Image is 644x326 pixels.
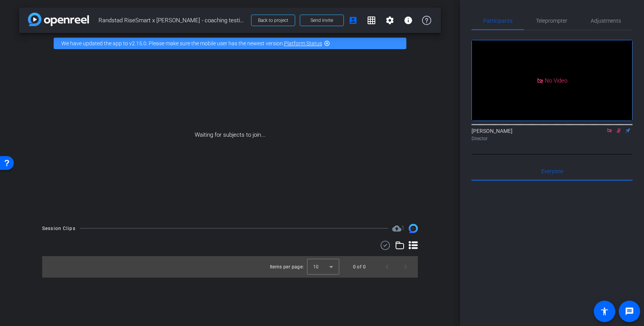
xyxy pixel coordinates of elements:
div: Waiting for subjects to join... [19,54,441,216]
img: app-logo [28,13,89,26]
button: Back to project [251,15,295,26]
div: Items per page: [270,263,304,271]
div: [PERSON_NAME] [472,127,632,142]
span: Adjustments [591,18,621,23]
span: No Video [545,77,567,84]
mat-icon: grid_on [367,16,376,25]
span: Back to project [258,18,288,23]
div: Session Clips [42,225,76,232]
span: Teleprompter [536,18,567,23]
div: Director [472,135,632,142]
mat-icon: message [625,307,634,316]
span: Everyone [541,169,563,174]
mat-icon: info [404,16,413,25]
a: Platform Status [284,40,322,46]
mat-icon: accessibility [600,307,609,316]
span: Participants [483,18,513,23]
span: 1 [401,225,404,232]
button: Send invite [300,15,344,26]
div: 0 of 0 [353,263,366,271]
mat-icon: highlight_off [324,40,330,46]
span: Destinations for your clips [392,224,404,233]
mat-icon: cloud_upload [392,224,401,233]
div: We have updated the app to v2.15.0. Please make sure the mobile user has the newest version. [54,38,406,49]
img: Session clips [409,224,418,233]
span: Send invite [310,17,333,23]
button: Previous page [378,258,396,276]
mat-icon: account_box [348,16,358,25]
mat-icon: settings [385,16,394,25]
span: Randstad RiseSmart x [PERSON_NAME] - coaching testimonial (Nokia) - [PERSON_NAME][DOMAIN_NAME][EM... [99,13,246,28]
button: Next page [396,258,415,276]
